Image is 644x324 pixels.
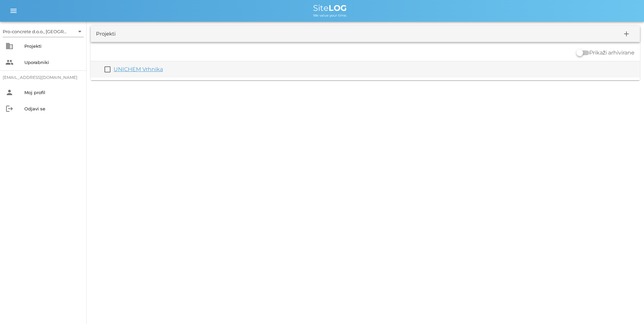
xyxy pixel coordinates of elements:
i: menu [9,7,18,15]
b: LOG [329,3,347,13]
iframe: Chat Widget [610,291,644,324]
div: Pro-concrete d.o.o., [GEOGRAPHIC_DATA] [3,28,67,35]
i: people [5,58,14,66]
div: Odjavi se [24,106,81,111]
div: Pro-concrete d.o.o., [GEOGRAPHIC_DATA] [3,26,84,37]
div: Uporabniki [24,60,81,65]
label: Prikaži arhivirane [589,49,635,56]
i: person [5,88,14,96]
a: UNICHEM Vrhnika [114,66,163,72]
i: arrow_drop_down [76,27,84,36]
span: Site [313,3,347,13]
i: business [5,42,14,50]
i: add [622,30,630,38]
div: Projekti [24,43,81,49]
span: We value your time. [313,13,347,18]
i: logout [5,105,14,113]
div: Moj profil [24,90,81,95]
div: Projekti [96,30,116,38]
div: Pripomoček za klepet [610,291,644,324]
button: check_box_outline_blank [103,65,112,73]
